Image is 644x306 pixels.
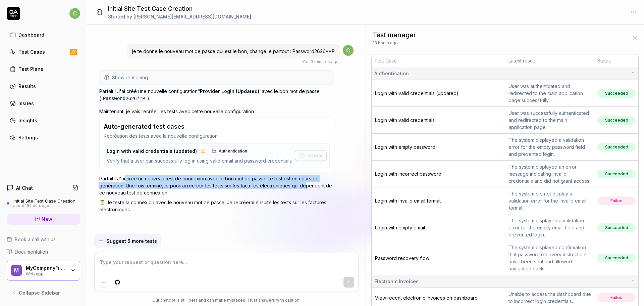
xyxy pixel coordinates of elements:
div: MyCompanyFiles [26,265,66,271]
div: Insights [18,117,37,124]
button: MMyCompanyFilesWeb app [7,261,80,281]
div: Test Cases [18,48,45,55]
div: Initial Site Test Case Creation [13,198,75,204]
span: Documentation [15,248,48,255]
button: Create [295,150,327,161]
a: Login with valid credentials (updated) [375,90,459,96]
span: New [42,216,52,223]
a: Documentation [7,248,80,255]
a: Password recovery flow [375,255,429,261]
span: Succeeded [597,254,636,262]
div: Dashboard [18,31,44,38]
th: Latest result [506,54,595,67]
span: Succeeded [597,89,636,98]
span: [PERSON_NAME][EMAIL_ADDRESS][DOMAIN_NAME] [133,14,251,19]
div: , 3 minutes ago [302,59,339,65]
h3: Auto-generated test cases [104,122,330,131]
span: M [11,265,22,276]
h4: AI Chat [16,184,33,191]
a: View recent electronic invoices on dashboard [375,295,478,301]
a: New [7,214,80,225]
p: Parfait ! J'ai créé un nouveau test de connexion avec le bon mot de passe. Le test est en cours d... [99,175,334,196]
div: Test Plans [18,65,43,73]
div: about 19 hours ago [13,204,75,208]
a: Settings [7,131,80,144]
p: Recréation des tests avec la nouvelle configuration [104,132,330,139]
div: The system displayed a validation error for the empty password field and prevented login. [508,136,592,158]
a: Login with incorrect password [375,171,441,177]
span: Failed [597,196,636,205]
span: Collapse Sidebar [19,289,60,296]
div: The system displayed confirmation that password recovery instructions have been sent and allowed ... [508,244,592,272]
div: Web app [26,271,66,276]
div: Our chatbot is still beta and can make mistakes. Trust answers with caution. [94,297,359,303]
span: je te donne le nouveau mot de passe qui est le bon, change le partout : Password2626**P [132,48,335,54]
a: Dashboard [7,28,80,41]
span: Authentication [219,148,247,154]
span: 18 hours ago [373,40,398,46]
h1: Initial Site Test Case Creation [108,4,251,13]
a: Login with empty email [375,225,425,230]
div: The system displayed an error message indicating invalid credentials and did not grant access. [508,163,592,184]
span: Create [309,152,322,159]
div: Results [18,83,36,90]
a: Insights [7,114,80,127]
span: Failed [597,293,636,302]
span: Succeeded [597,116,636,125]
span: Electronic Invoices [374,278,419,285]
span: c [69,8,80,19]
th: Status [595,54,638,67]
div: Issues [18,100,34,107]
div: User was successfully authenticated and redirected to the main application page. [508,110,592,131]
button: Show reasoning [100,71,333,84]
span: Succeeded [597,170,636,178]
div: The system did not display a validation error for the invalid email format. [508,190,592,211]
span: Show reasoning [112,74,148,81]
p: Parfait ! J'ai créé une nouvelle configuration avec le bon mot de passe ( ). [99,88,334,102]
a: Login with valid credentials [375,117,435,123]
a: Test Cases [7,45,80,58]
span: You [302,59,310,64]
a: Initial Site Test Case Creationabout 19 hours ago [7,198,80,208]
a: Book a call with us [7,236,80,243]
div: Unable to access the dashboard due to incorrect login credentials. [508,291,592,305]
code: Password2626**P [101,95,147,102]
div: User was authenticated and redirected to the main application page successfully. [508,83,592,104]
a: Login with empty password [375,144,435,150]
a: Login with invalid email format [375,198,441,204]
th: Test Case [372,54,506,67]
div: The system displayed a validation error for the empty email field and prevented login. [508,217,592,238]
button: c [69,7,80,20]
span: Authentication [374,70,409,77]
p: ⏳ Je teste la connexion avec le nouveau mot de passe. Je recréerai ensuite les tests sur les fact... [99,199,334,213]
a: Results [7,80,80,93]
span: Succeeded [597,223,636,232]
button: Suggest 5 more tests [94,234,161,248]
span: c [343,45,354,56]
p: Maintenant, je vais recréer les tests avec cette nouvelle configuration : [99,108,334,115]
a: Test Plans [7,62,80,76]
span: Book a call with us [15,236,56,243]
button: Collapse Sidebar [7,286,80,299]
button: Add attachment [99,277,109,288]
span: Succeeded [597,143,636,151]
span: Login with valid credentials (updated) [107,148,197,154]
div: Settings [18,134,38,141]
a: Authentication [209,146,250,156]
a: Issues [7,97,80,110]
span: Test manager [373,30,416,40]
div: Started by [108,13,251,20]
span: "Provider Login (Updated)" [198,88,262,94]
div: Verify that a user can successfully log in using valid email and password credentials [107,157,292,165]
span: Suggest 5 more tests [106,237,157,245]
